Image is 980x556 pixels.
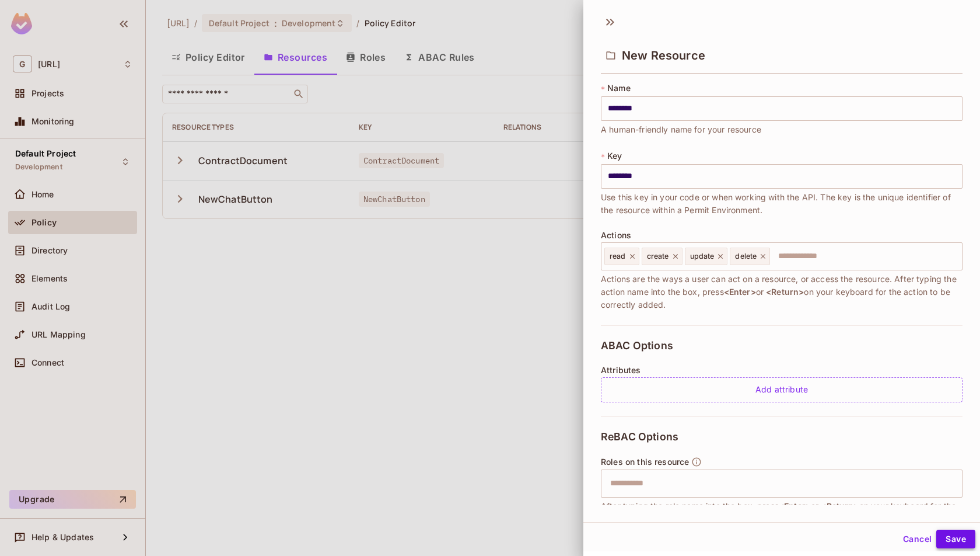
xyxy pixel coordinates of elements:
[601,340,673,352] span: ABAC Options
[724,287,756,297] span: <Enter>
[601,457,689,467] span: Roles on this resource
[730,248,770,265] div: delete
[647,252,669,261] span: create
[642,248,682,265] div: create
[601,500,963,526] span: After typing the role name into the box, press or on your keyboard for the role to be correctly a...
[779,501,811,511] span: <Enter>
[766,287,804,297] span: <Return>
[601,123,761,136] span: A human-friendly name for your resource
[622,48,705,62] span: New Resource
[601,431,678,443] span: ReBAC Options
[821,501,859,511] span: <Return>
[735,252,757,261] span: delete
[690,252,715,261] span: update
[601,377,963,402] div: Add attribute
[610,252,626,261] span: read
[607,84,631,93] span: Name
[607,151,622,161] span: Key
[685,248,728,265] div: update
[898,530,936,548] button: Cancel
[604,248,639,265] div: read
[936,530,975,548] button: Save
[601,273,963,311] span: Actions are the ways a user can act on a resource, or access the resource. After typing the actio...
[601,366,641,375] span: Attributes
[601,191,963,217] span: Use this key in your code or when working with the API. The key is the unique identifier of the r...
[601,231,631,240] span: Actions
